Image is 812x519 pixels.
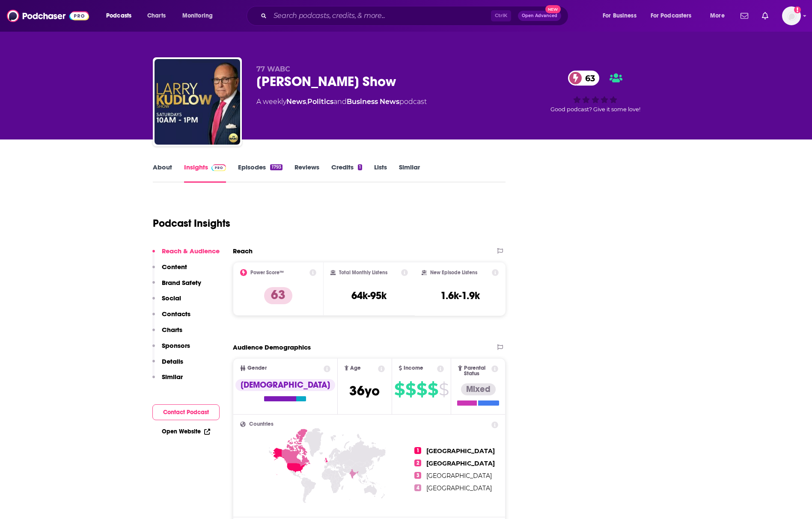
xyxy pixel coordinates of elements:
[162,428,210,435] a: Open Website
[350,365,361,371] span: Age
[522,14,557,18] span: Open Advanced
[176,9,224,23] button: open menu
[349,383,380,399] span: 36 yo
[233,343,311,351] h2: Audience Demographics
[153,217,230,230] h1: Podcast Insights
[426,460,495,467] span: [GEOGRAPHIC_DATA]
[249,421,274,427] span: Countries
[264,287,292,304] p: 63
[603,10,637,22] span: For Business
[247,365,267,371] span: Gender
[233,247,253,255] h2: Reach
[430,270,477,276] h2: New Episode Listens
[597,9,647,23] button: open menu
[394,383,405,396] span: $
[339,270,387,276] h2: Total Monthly Listens
[333,98,347,106] span: and
[162,247,220,255] p: Reach & Audience
[106,10,131,22] span: Podcasts
[152,326,182,341] button: Charts
[153,163,172,183] a: About
[147,10,166,22] span: Charts
[426,472,492,480] span: [GEOGRAPHIC_DATA]
[256,65,290,73] span: 77 WABC
[404,365,423,371] span: Income
[440,289,480,302] h3: 1.6k-1.9k
[142,9,171,23] a: Charts
[152,294,181,310] button: Social
[545,5,561,13] span: New
[270,9,491,23] input: Search podcasts, credits, & more...
[294,163,319,183] a: Reviews
[464,365,490,377] span: Parental Status
[710,10,725,22] span: More
[347,98,399,106] a: Business News
[414,460,421,466] span: 2
[414,472,421,479] span: 3
[256,97,427,107] div: A weekly podcast
[461,383,496,395] div: Mixed
[306,98,307,106] span: ,
[426,447,495,455] span: [GEOGRAPHIC_DATA]
[307,98,333,106] a: Politics
[737,9,752,23] a: Show notifications dropdown
[162,357,183,365] p: Details
[152,247,220,263] button: Reach & Audience
[439,383,449,396] span: $
[416,383,427,396] span: $
[782,6,801,25] button: Show profile menu
[152,357,183,373] button: Details
[152,279,201,294] button: Brand Safety
[358,164,362,170] div: 1
[414,484,421,491] span: 4
[491,10,511,21] span: Ctrl K
[351,289,387,302] h3: 64k-95k
[286,98,306,106] a: News
[184,163,226,183] a: InsightsPodchaser Pro
[270,164,282,170] div: 1793
[374,163,387,183] a: Lists
[211,164,226,171] img: Podchaser Pro
[399,163,420,183] a: Similar
[782,6,801,25] img: User Profile
[645,9,704,23] button: open menu
[414,447,421,454] span: 1
[704,9,735,23] button: open menu
[162,263,187,271] p: Content
[651,10,692,22] span: For Podcasters
[577,71,599,86] span: 63
[518,11,561,21] button: Open AdvancedNew
[152,373,183,389] button: Similar
[152,341,190,357] button: Sponsors
[235,379,335,391] div: [DEMOGRAPHIC_DATA]
[162,279,201,287] p: Brand Safety
[162,341,190,350] p: Sponsors
[794,6,801,13] svg: Add a profile image
[162,373,183,381] p: Similar
[7,8,89,24] img: Podchaser - Follow, Share and Rate Podcasts
[162,326,182,334] p: Charts
[758,9,772,23] a: Show notifications dropdown
[155,59,240,145] img: Larry Kudlow Show
[238,163,282,183] a: Episodes1793
[782,6,801,25] span: Logged in as clareliening
[162,294,181,302] p: Social
[152,404,220,420] button: Contact Podcast
[255,6,577,26] div: Search podcasts, credits, & more...
[550,106,640,113] span: Good podcast? Give it some love!
[426,484,492,492] span: [GEOGRAPHIC_DATA]
[428,383,438,396] span: $
[531,65,660,118] div: 63Good podcast? Give it some love!
[331,163,362,183] a: Credits1
[250,270,284,276] h2: Power Score™
[162,310,190,318] p: Contacts
[152,263,187,279] button: Content
[182,10,213,22] span: Monitoring
[100,9,143,23] button: open menu
[152,310,190,326] button: Contacts
[405,383,416,396] span: $
[568,71,599,86] a: 63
